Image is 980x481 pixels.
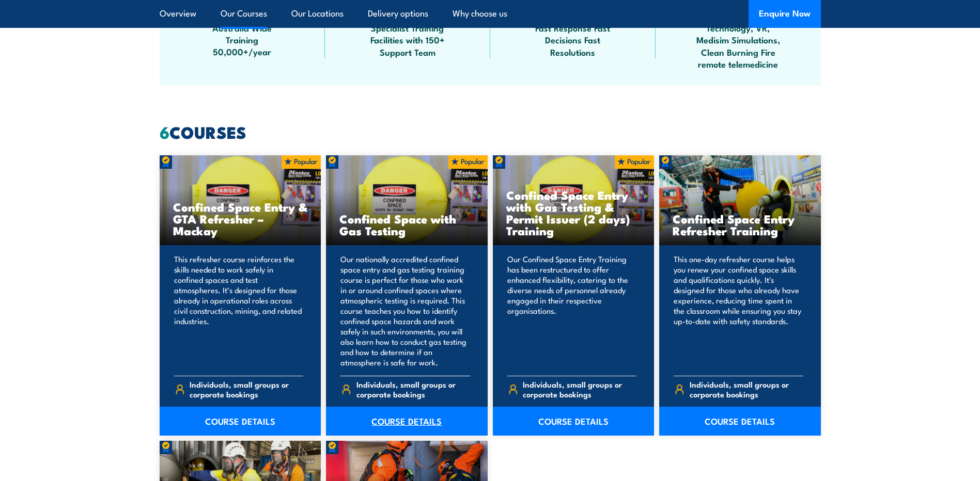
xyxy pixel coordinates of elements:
[173,201,308,236] h3: Confined Space Entry & GTA Refresher – Mackay
[339,213,474,236] h3: Confined Space with Gas Testing
[160,119,169,145] strong: 6
[523,379,636,399] span: Individuals, small groups or corporate bookings
[690,379,803,399] span: Individuals, small groups or corporate bookings
[340,254,470,367] p: Our nationally accredited confined space entry and gas testing training course is perfect for tho...
[160,407,321,436] a: COURSE DETAILS
[190,379,303,399] span: Individuals, small groups or corporate bookings
[356,379,470,399] span: Individuals, small groups or corporate bookings
[174,254,304,367] p: This refresher course reinforces the skills needed to work safely in confined spaces and test atm...
[674,254,803,367] p: This one-day refresher course helps you renew your confined space skills and qualifications quick...
[361,22,454,58] span: Specialist Training Facilities with 150+ Support Team
[692,22,785,70] span: Technology, VR, Medisim Simulations, Clean Burning Fire remote telemedicine
[506,189,641,236] h3: Confined Space Entry with Gas Testing & Permit Issuer (2 days) Training
[493,407,655,436] a: COURSE DETAILS
[659,407,821,436] a: COURSE DETAILS
[673,213,807,236] h3: Confined Space Entry Refresher Training
[526,22,619,58] span: Fast Response Fast Decisions Fast Resolutions
[326,407,488,436] a: COURSE DETAILS
[160,124,821,139] h2: COURSES
[507,254,637,367] p: Our Confined Space Entry Training has been restructured to offer enhanced flexibility, catering t...
[196,22,289,58] span: Australia Wide Training 50,000+/year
